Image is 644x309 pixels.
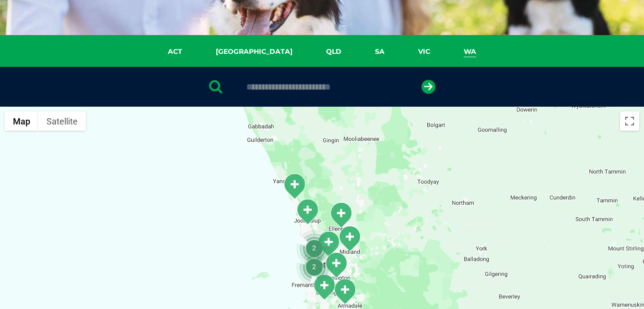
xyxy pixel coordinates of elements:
button: Toggle fullscreen view [620,111,639,131]
div: 2 [296,248,332,285]
button: Show street map [5,111,38,131]
a: SA [358,46,401,57]
a: WA [447,46,493,57]
a: VIC [401,46,447,57]
div: Cockburn [312,274,336,300]
div: Ellenbrook [329,202,353,228]
a: QLD [309,46,358,57]
div: Cannington [324,252,348,278]
div: Butler [282,173,306,199]
div: Bedford [316,231,340,257]
div: Midland [338,225,362,252]
button: Show satellite imagery [38,111,86,131]
a: [GEOGRAPHIC_DATA] [199,46,309,57]
div: 2 [296,230,332,266]
div: Joondalup [295,198,319,225]
div: Armadale [333,278,357,305]
a: ACT [151,46,199,57]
